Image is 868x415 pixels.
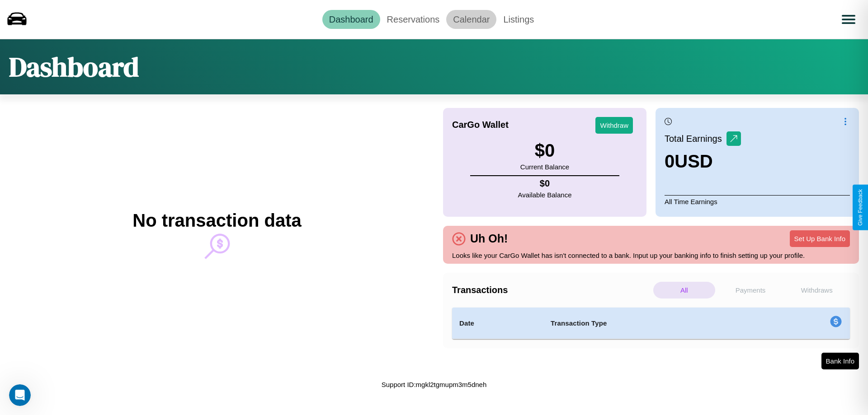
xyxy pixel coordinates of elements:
h4: $ 0 [518,178,572,189]
div: Give Feedback [857,189,863,226]
p: All [653,282,715,298]
a: Calendar [446,10,496,29]
h2: No transaction data [132,210,301,231]
table: simple table [452,308,850,339]
a: Dashboard [322,10,380,29]
h4: CarGo Wallet [452,120,509,130]
h4: Uh Oh! [466,232,512,245]
h4: Transaction Type [551,318,756,329]
button: Open menu [836,7,861,32]
p: Support ID: mgkl2tgmupm3m5dneh [382,378,487,391]
button: Bank Info [821,353,859,369]
button: Set Up Bank Info [790,230,850,247]
p: Withdraws [786,282,848,298]
p: All Time Earnings [665,195,850,208]
h4: Date [459,318,536,329]
button: Withdraw [595,117,633,134]
a: Reservations [380,10,447,29]
p: Current Balance [520,161,569,173]
iframe: Intercom live chat [9,384,31,406]
h1: Dashboard [9,48,139,85]
h4: Transactions [452,285,651,295]
p: Total Earnings [665,131,726,147]
p: Payments [720,282,782,298]
p: Looks like your CarGo Wallet has isn't connected to a bank. Input up your banking info to finish ... [452,249,850,261]
a: Listings [496,10,541,29]
h3: 0 USD [665,151,741,172]
p: Available Balance [518,189,572,201]
h3: $ 0 [520,140,569,161]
